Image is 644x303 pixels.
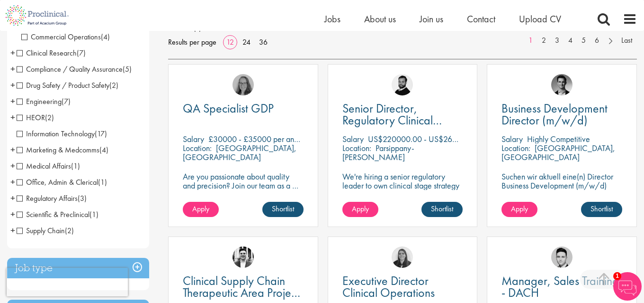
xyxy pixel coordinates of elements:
[233,246,254,268] img: Edward Little
[551,246,572,268] img: Connor Lynes
[342,202,378,217] a: Apply
[10,94,15,108] span: +
[10,78,15,92] span: +
[10,142,15,157] span: +
[183,202,219,217] a: Apply
[45,113,54,123] span: (2)
[62,96,71,106] span: (7)
[21,32,101,42] span: Commercial Operations
[256,37,271,47] a: 36
[7,258,149,278] h3: Job type
[519,13,561,25] a: Upload CV
[183,133,204,144] span: Salary
[17,177,107,187] span: Office, Admin & Clerical
[17,177,98,187] span: Office, Admin & Clerical
[501,172,622,208] p: Suchen wir aktuell eine(n) Director Business Development (m/w/d) Standort: [GEOGRAPHIC_DATA] | Mo...
[17,161,80,171] span: Medical Affairs
[208,133,307,144] p: £30000 - £35000 per annum
[501,142,530,153] span: Location:
[10,46,15,60] span: +
[342,142,371,153] span: Location:
[10,62,15,76] span: +
[342,100,442,140] span: Senior Director, Regulatory Clinical Strategy
[17,209,98,219] span: Scientific & Preclinical
[17,48,77,58] span: Clinical Research
[183,142,212,153] span: Location:
[392,74,413,95] img: Nick Walker
[65,226,74,236] span: (2)
[21,32,110,42] span: Commercial Operations
[577,35,590,46] a: 5
[342,133,364,144] span: Salary
[17,145,99,155] span: Marketing & Medcomms
[524,35,537,46] a: 1
[550,35,564,46] a: 3
[10,207,15,221] span: +
[17,96,62,106] span: Engineering
[392,246,413,268] a: Ciara Noble
[17,129,95,139] span: Information Technology
[364,13,396,25] a: About us
[78,193,87,203] span: (3)
[324,13,340,25] a: Jobs
[17,80,109,90] span: Drug Safety / Product Safety
[17,96,71,106] span: Engineering
[192,204,209,214] span: Apply
[563,35,577,46] a: 4
[501,273,619,301] span: Manager, Sales Training - DACH
[10,223,15,237] span: +
[71,161,80,171] span: (1)
[613,272,621,280] span: 1
[98,177,107,187] span: (1)
[17,209,89,219] span: Scientific & Preclinical
[501,275,622,299] a: Manager, Sales Training - DACH
[467,13,495,25] span: Contact
[17,64,123,74] span: Compliance / Quality Assurance
[342,142,423,180] p: Parsippany-[PERSON_NAME][GEOGRAPHIC_DATA], [GEOGRAPHIC_DATA]
[10,110,15,124] span: +
[17,48,86,58] span: Clinical Research
[342,172,463,199] p: We're hiring a senior regulatory leader to own clinical stage strategy across multiple programs.
[581,202,622,217] a: Shortlist
[17,64,132,74] span: Compliance / Quality Assurance
[89,209,98,219] span: (1)
[501,202,537,217] a: Apply
[168,35,216,49] span: Results per page
[17,129,107,139] span: Information Technology
[17,193,87,203] span: Regulatory Affairs
[527,133,590,144] p: Highly Competitive
[17,80,118,90] span: Drug Safety / Product Safety
[183,103,304,114] a: QA Specialist GDP
[551,74,572,95] img: Max Slevogt
[421,202,463,217] a: Shortlist
[183,275,304,299] a: Clinical Supply Chain Therapeutic Area Project Manager
[342,103,463,126] a: Senior Director, Regulatory Clinical Strategy
[99,145,108,155] span: (4)
[590,35,604,46] a: 6
[123,64,132,74] span: (5)
[368,133,601,144] p: US$220000.00 - US$265000 per annum + Highly Competitive Salary
[342,275,463,299] a: Executive Director Clinical Operations
[233,74,254,95] img: Ingrid Aymes
[262,202,304,217] a: Shortlist
[501,142,615,162] p: [GEOGRAPHIC_DATA], [GEOGRAPHIC_DATA]
[17,193,78,203] span: Regulatory Affairs
[617,35,637,46] a: Last
[501,133,523,144] span: Salary
[420,13,443,25] a: Join us
[342,273,435,301] span: Executive Director Clinical Operations
[613,272,642,301] img: Chatbot
[511,204,528,214] span: Apply
[7,268,128,296] iframe: reCAPTCHA
[223,37,237,47] a: 12
[109,80,118,90] span: (2)
[10,159,15,173] span: +
[17,226,74,236] span: Supply Chain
